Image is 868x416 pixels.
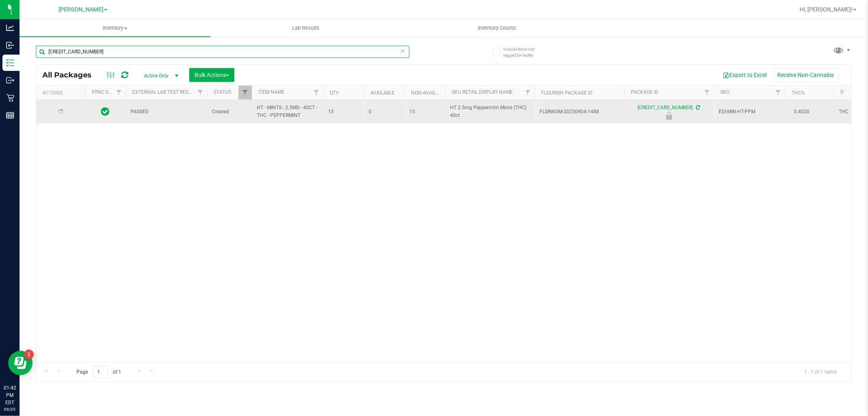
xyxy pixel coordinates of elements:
[194,86,207,99] a: Filter
[214,89,231,95] a: Status
[101,106,110,117] span: In Sync
[112,86,126,99] a: Filter
[503,46,544,58] span: Include items not tagged for facility
[401,20,592,37] a: Inventory Counts
[330,90,339,96] a: Qty
[800,6,853,13] span: Hi, [PERSON_NAME]!
[6,24,14,32] inline-svg: Analytics
[6,76,14,84] inline-svg: Outbound
[328,108,359,116] span: 15
[695,105,700,110] span: Sync from Compliance System
[791,90,805,96] a: THC%
[189,68,234,82] button: Bulk Actions
[36,46,409,58] input: Search Package ID, Item Name, SKU, Lot or Part Number...
[20,24,210,32] span: Inventory
[131,108,202,116] span: PASSED
[370,90,395,96] a: Available
[59,6,103,13] span: [PERSON_NAME]
[258,89,284,95] a: Item Name
[6,94,14,102] inline-svg: Retail
[4,384,16,406] p: 01:42 PM EDT
[4,406,16,412] p: 09/25
[8,351,33,375] iframe: Resource center
[93,365,108,378] input: 1
[540,108,619,116] span: FLSRWGM-20250904-1488
[541,90,593,96] a: Flourish Package ID
[772,86,785,99] a: Filter
[623,112,715,120] div: Newly Received
[42,70,100,79] span: All Packages
[24,350,34,359] iframe: Resource center unread badge
[70,365,128,378] span: Page of 1
[720,89,730,95] a: SKU
[92,89,123,95] a: Sync Status
[772,68,839,82] button: Receive Non-Cannabis
[631,89,658,95] a: Package ID
[790,106,813,118] span: 0.4020
[281,24,330,32] span: Lab Results
[717,68,772,82] button: Export to Excel
[20,20,210,37] a: Inventory
[840,89,857,95] a: Strain
[238,86,252,99] a: Filter
[6,59,14,67] inline-svg: Inventory
[409,108,440,116] span: 15
[132,89,196,95] a: External Lab Test Result
[310,86,323,99] a: Filter
[257,104,318,119] span: HT - MINTS - 2.5MG - 40CT - THC - PEPPERMINT
[521,86,535,99] a: Filter
[210,20,401,37] a: Lab Results
[6,41,14,49] inline-svg: Inbound
[638,105,693,110] a: [CREDIT_CARD_NUMBER]
[467,24,527,32] span: Inventory Counts
[452,89,513,95] a: Sku Retail Display Name
[195,72,229,78] span: Bulk Actions
[411,90,447,96] a: Non-Available
[719,108,780,116] span: EDI-MIN-HT-PPM
[798,365,843,378] span: 1 - 1 of 1 items
[6,111,14,119] inline-svg: Reports
[700,86,714,99] a: Filter
[369,108,400,116] span: 0
[400,46,406,56] span: Clear
[450,104,530,119] span: HT 2.5mg Peppermint Mints (THC) 40ct
[212,108,247,116] span: Created
[42,90,82,96] div: Actions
